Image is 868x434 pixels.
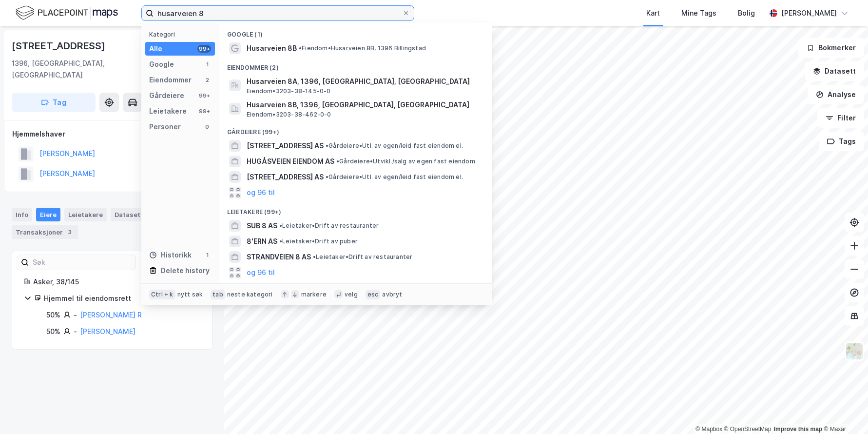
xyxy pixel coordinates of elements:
span: • [326,142,328,149]
div: 99+ [197,92,211,99]
div: 3 [65,227,75,237]
div: Leietakere (99+) [219,200,492,218]
div: Google (1) [219,23,492,40]
span: Gårdeiere • Utl. av egen/leid fast eiendom el. [326,142,463,150]
div: - [74,326,77,337]
span: • [313,253,316,260]
div: velg [345,291,358,298]
div: 99+ [197,107,211,115]
a: OpenStreetMap [724,426,772,433]
span: SUB 8 AS [247,220,277,232]
div: 50% [46,309,60,321]
span: 8'ERN AS [247,236,277,247]
div: Alle [149,43,162,55]
div: Kategori [149,31,215,38]
div: [STREET_ADDRESS] [12,38,107,54]
button: Bokmerker [798,38,864,58]
div: Transaksjoner [12,225,78,239]
div: Leietakere [149,105,187,117]
div: Datasett [111,208,147,221]
div: Personer [149,121,181,133]
a: Mapbox [695,426,722,433]
span: Eiendom • 3203-38-462-0-0 [247,111,331,118]
div: Eiendommer (2) [219,56,492,74]
span: [STREET_ADDRESS] AS [247,140,324,152]
span: Leietaker • Drift av puber [279,237,358,245]
span: STRANDVEIEN 8 AS [247,251,311,263]
div: 1 [203,60,211,68]
button: Tag [12,93,96,112]
div: Bolig [738,7,755,19]
div: Kart [646,7,660,19]
span: • [336,158,339,165]
input: Søk [29,255,135,270]
a: [PERSON_NAME] R [80,311,142,319]
button: Tags [819,132,864,151]
div: 2 [203,76,211,84]
button: og 96 til [247,267,275,278]
div: Asker, 38/145 [33,276,200,288]
div: Eiendommer [149,74,192,86]
button: Datasett [805,61,864,81]
div: Delete history [161,265,210,276]
div: 99+ [197,45,211,53]
button: Filter [817,108,864,128]
div: 1 [203,251,211,259]
span: [STREET_ADDRESS] AS [247,171,324,183]
div: Hjemmelshaver [12,128,212,140]
span: Husarveien 8B [247,42,297,54]
a: Improve this map [774,426,822,433]
div: [PERSON_NAME] [781,7,837,19]
div: Gårdeiere (99+) [219,120,492,138]
div: Google [149,59,174,70]
span: • [279,222,282,229]
div: 0 [203,123,211,131]
span: Eiendom • 3203-38-145-0-0 [247,87,331,95]
div: - [74,309,77,321]
img: Z [845,342,864,360]
span: Gårdeiere • Utvikl./salg av egen fast eiendom [336,158,475,165]
button: Analyse [808,85,864,104]
div: Ctrl + k [149,290,175,299]
div: Eiere [36,208,60,221]
div: markere [301,291,327,298]
div: Leietakere [64,208,107,221]
div: neste kategori [227,291,273,298]
div: Hjemmel til eiendomsrett [44,293,200,304]
span: HUGÅSVEIEN EIENDOM AS [247,156,334,167]
div: 50% [46,326,60,337]
div: Gårdeiere [149,90,184,101]
span: • [299,44,302,52]
span: Gårdeiere • Utl. av egen/leid fast eiendom el. [326,173,463,181]
input: Søk på adresse, matrikkel, gårdeiere, leietakere eller personer [154,6,402,20]
span: • [279,237,282,245]
div: Kontrollprogram for chat [819,387,868,434]
div: Info [12,208,32,221]
div: Mine Tags [681,7,716,19]
div: nytt søk [177,291,203,298]
span: Leietaker • Drift av restauranter [279,222,379,230]
div: tab [211,290,225,299]
span: Husarveien 8A, 1396, [GEOGRAPHIC_DATA], [GEOGRAPHIC_DATA] [247,76,481,87]
div: avbryt [382,291,402,298]
span: Eiendom • Husarveien 8B, 1396 Billingstad [299,44,426,52]
span: • [326,173,328,180]
div: esc [366,290,381,299]
span: Leietaker • Drift av restauranter [313,253,412,261]
a: [PERSON_NAME] [80,327,135,335]
button: og 96 til [247,187,275,198]
div: 1396, [GEOGRAPHIC_DATA], [GEOGRAPHIC_DATA] [12,58,168,81]
img: logo.f888ab2527a4732fd821a326f86c7f29.svg [16,4,118,21]
span: Husarveien 8B, 1396, [GEOGRAPHIC_DATA], [GEOGRAPHIC_DATA] [247,99,481,111]
div: Historikk (1) [219,280,492,298]
div: Historikk [149,249,192,261]
iframe: Chat Widget [819,387,868,434]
